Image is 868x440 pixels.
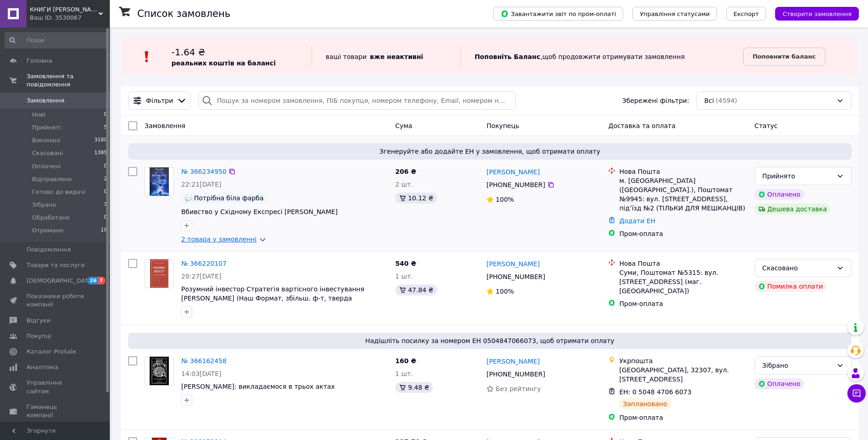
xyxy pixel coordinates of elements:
[181,273,221,280] span: 20:27[DATE]
[485,368,547,381] div: [PHONE_NUMBER]
[370,53,423,60] b: вже неактивні
[32,136,60,145] span: Виконані
[104,214,107,222] span: 0
[32,188,86,196] span: Готово до видачі
[485,270,547,283] div: [PHONE_NUMBER]
[145,356,174,386] a: Фото товару
[395,382,433,393] div: 9.48 ₴
[181,236,257,243] a: 2 товара у замовленні
[27,72,110,89] span: Замовлення та повідомлення
[181,383,335,390] a: [PERSON_NAME]: викладаємося в трьох актах
[743,48,825,66] a: Поповнити баланс
[619,413,747,422] div: Пром-оплата
[172,59,276,67] b: реальних коштів на балансі
[32,149,63,157] span: Скасовані
[496,196,514,203] span: 100%
[27,348,76,356] span: Каталог ProSale
[137,8,230,19] h1: Список замовлень
[312,46,460,68] div: ваші товари
[762,360,833,370] div: Зібрано
[140,50,154,64] img: :exclamation:
[27,261,85,269] span: Товари та послуги
[104,123,107,132] span: 5
[27,332,51,340] span: Покупці
[762,171,833,181] div: Прийнято
[755,281,827,292] div: Помилка оплати
[181,370,221,377] span: 14:03[DATE]
[619,365,747,384] div: [GEOGRAPHIC_DATA], 32307, вул. [STREET_ADDRESS]
[619,229,747,238] div: Пром-оплата
[395,181,413,188] span: 2 шт.
[486,167,539,177] a: [PERSON_NAME]
[32,162,61,171] span: Оплачені
[640,11,710,17] span: Управління статусами
[32,175,72,183] span: Відправлено
[94,149,107,157] span: 1385
[619,388,691,396] span: ЕН: 0 5048 4706 6073
[847,384,866,402] button: Чат з покупцем
[27,403,85,419] span: Гаманець компанії
[726,7,766,21] button: Експорт
[27,292,85,309] span: Показники роботи компанії
[619,299,747,308] div: Пром-оплата
[782,11,852,17] span: Створити замовлення
[132,147,848,156] span: Згенеруйте або додайте ЕН у замовлення, щоб отримати оплату
[753,53,816,60] b: Поповнити баланс
[32,201,56,209] span: Зібрано
[87,277,98,284] span: 26
[104,201,107,209] span: 3
[104,175,107,183] span: 2
[493,7,623,21] button: Завантажити звіт по пром-оплаті
[27,363,58,371] span: Аналітика
[27,97,65,105] span: Замовлення
[132,336,848,345] span: Надішліть посилку за номером ЕН 0504847066073, щоб отримати оплату
[181,357,226,365] a: № 366162458
[181,181,221,188] span: 22:21[DATE]
[27,246,71,254] span: Повідомлення
[27,57,52,65] span: Головна
[755,204,830,215] div: Дешева доставка
[30,14,110,22] div: Ваш ID: 3530067
[395,122,412,129] span: Cума
[733,11,759,17] span: Експорт
[32,111,45,119] span: Нові
[395,273,413,280] span: 1 шт.
[608,122,675,129] span: Доставка та оплата
[460,46,743,68] div: , щоб продовжити отримувати замовлення
[27,317,50,325] span: Відгуки
[32,214,70,222] span: Обработано
[395,260,416,267] span: 540 ₴
[485,178,547,191] div: [PHONE_NUMBER]
[181,260,226,267] a: № 366220107
[755,378,804,389] div: Оплачено
[486,259,539,268] a: [PERSON_NAME]
[395,357,416,365] span: 160 ₴
[181,208,338,215] a: Вбивство у Східному Експресі [PERSON_NAME]
[755,122,778,129] span: Статус
[619,259,747,268] div: Нова Пошта
[395,168,416,175] span: 206 ₴
[704,96,714,105] span: Всі
[619,398,671,409] div: Заплановано
[716,97,737,104] span: (4594)
[145,122,185,129] span: Замовлення
[198,91,516,110] input: Пошук за номером замовлення, ПІБ покупця, номером телефону, Email, номером накладної
[5,32,108,48] input: Пошук
[94,136,107,145] span: 3180
[185,194,192,202] img: :speech_balloon:
[172,47,205,58] span: -1.64 ₴
[150,167,169,196] img: Фото товару
[32,123,60,132] span: Прийняті
[145,167,174,196] a: Фото товару
[27,379,85,395] span: Управління сайтом
[181,285,364,311] a: Розумний інвестор Стратегія вартісного інвестування [PERSON_NAME] (Наш Формат, збільш. ф-т, тверд...
[146,96,173,105] span: Фільтри
[101,226,107,235] span: 19
[98,277,105,284] span: 7
[755,189,804,200] div: Оплачено
[501,10,616,18] span: Завантажити звіт по пром-оплаті
[150,259,169,288] img: Фото товару
[619,167,747,176] div: Нова Пошта
[632,7,717,21] button: Управління статусами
